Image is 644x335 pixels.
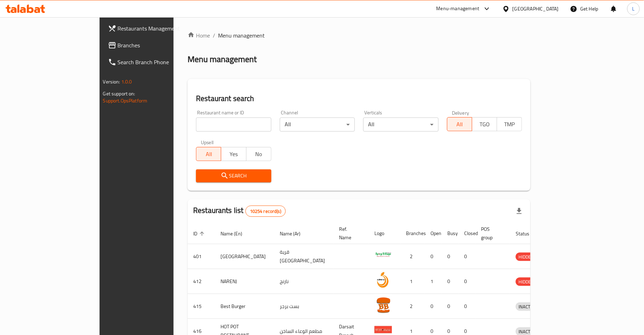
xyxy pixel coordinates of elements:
button: All [196,147,221,161]
h2: Menu management [188,54,257,65]
td: 1 [400,269,425,294]
td: NARENJ [215,269,274,294]
span: ID [193,229,206,238]
div: Menu-management [436,5,480,13]
span: INACTIVE [516,303,540,311]
td: 0 [459,269,475,294]
h2: Restaurant search [196,93,522,104]
input: Search for restaurant name or ID.. [196,118,271,132]
a: Branches [102,37,207,54]
span: Get support on: [103,89,135,98]
span: No [249,149,269,159]
th: Closed [459,223,475,244]
td: 0 [442,269,459,294]
td: Best Burger [215,294,274,319]
li: / [213,31,215,40]
td: 0 [425,294,442,319]
td: 0 [425,244,442,269]
button: Yes [221,147,246,161]
td: 1 [425,269,442,294]
th: Branches [400,223,425,244]
span: TMP [500,119,519,129]
button: Search [196,169,271,182]
td: [GEOGRAPHIC_DATA] [215,244,274,269]
th: Logo [369,223,400,244]
td: 0 [459,244,475,269]
td: 0 [459,294,475,319]
th: Busy [442,223,459,244]
span: 10254 record(s) [246,208,285,215]
label: Delivery [452,110,469,115]
div: All [280,118,355,132]
button: TMP [497,117,522,131]
span: Restaurants Management [118,24,202,33]
td: نارنج [274,269,333,294]
span: TGO [475,119,494,129]
div: Total records count [245,206,286,217]
span: Branches [118,41,202,49]
span: POS group [481,225,502,242]
span: HIDDEN [516,278,537,286]
td: 2 [400,294,425,319]
td: 2 [400,244,425,269]
span: Search [202,172,266,180]
img: Best Burger [374,296,392,314]
a: Search Branch Phone [102,54,207,71]
div: HIDDEN [516,253,537,261]
td: قرية [GEOGRAPHIC_DATA] [274,244,333,269]
span: Search Branch Phone [118,58,202,66]
span: Version: [103,77,120,86]
span: All [199,149,218,159]
div: [GEOGRAPHIC_DATA] [513,5,559,13]
td: 0 [442,294,459,319]
label: Upsell [201,140,214,145]
button: TGO [472,117,497,131]
span: Ref. Name [339,225,360,242]
th: Open [425,223,442,244]
span: Status [516,229,538,238]
button: All [447,117,472,131]
span: L [632,5,635,13]
div: HIDDEN [516,277,537,286]
div: All [363,118,439,132]
div: Export file [511,203,528,220]
button: No [246,147,271,161]
td: بست برجر [274,294,333,319]
a: Restaurants Management [102,20,207,37]
a: Support.OpsPlatform [103,96,148,105]
span: Menu management [218,31,265,40]
nav: breadcrumb [188,31,530,40]
span: 1.0.0 [121,77,132,86]
span: Name (Ar) [280,229,310,238]
img: Spicy Village [374,246,392,264]
img: NARENJ [374,271,392,289]
span: All [450,119,469,129]
span: HIDDEN [516,253,537,261]
span: Name (En) [221,229,251,238]
span: Yes [224,149,243,159]
h2: Restaurants list [193,205,286,217]
td: 0 [442,244,459,269]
